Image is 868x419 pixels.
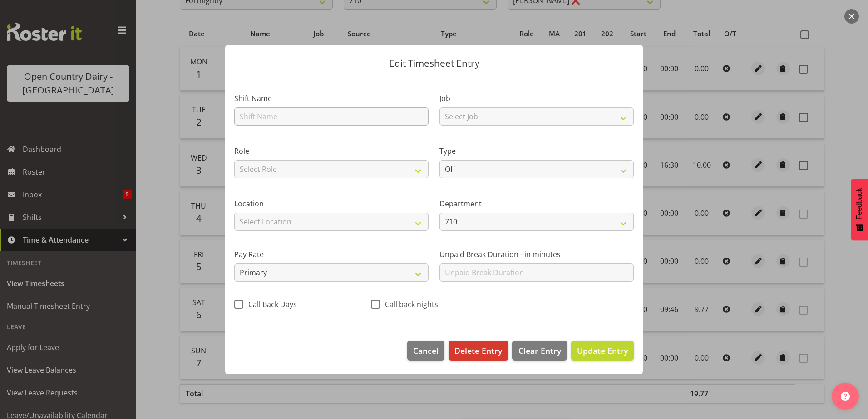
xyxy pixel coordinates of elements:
[234,93,429,104] label: Shift Name
[449,341,508,361] button: Delete Entry
[454,345,502,356] span: Delete Entry
[512,341,567,361] button: Clear Entry
[407,341,444,361] button: Cancel
[413,345,439,356] span: Cancel
[439,263,634,282] input: Unpaid Break Duration
[439,146,634,156] label: Type
[439,198,634,209] label: Department
[234,58,634,68] p: Edit Timesheet Entry
[234,198,429,209] label: Location
[380,300,438,309] span: Call back nights
[571,341,634,361] button: Update Entry
[243,300,297,309] span: Call Back Days
[577,345,628,356] span: Update Entry
[234,249,429,260] label: Pay Rate
[234,107,429,126] input: Shift Name
[439,249,634,260] label: Unpaid Break Duration - in minutes
[518,345,561,356] span: Clear Entry
[855,188,863,219] span: Feedback
[439,93,634,104] label: Job
[234,146,429,156] label: Role
[841,392,850,401] img: help-xxl-2.png
[851,179,868,240] button: Feedback - Show survey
